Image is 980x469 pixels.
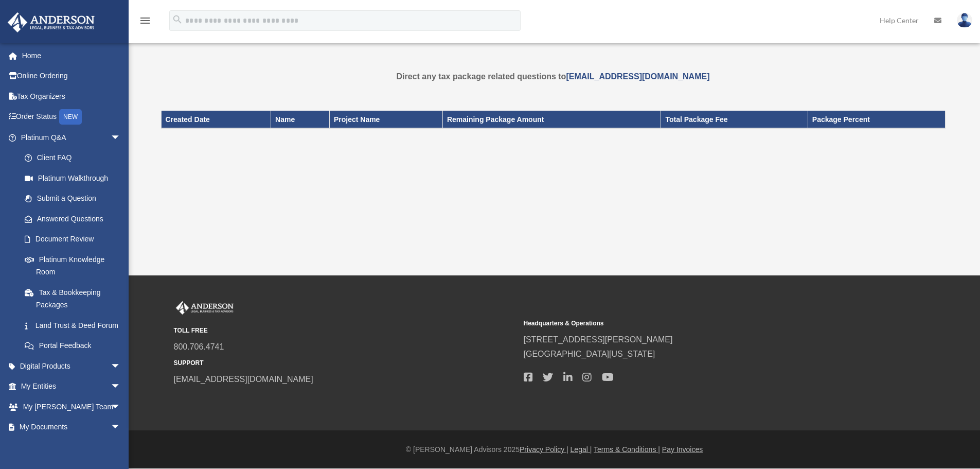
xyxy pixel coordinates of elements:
img: Anderson Advisors Platinum Portal [174,301,236,315]
span: arrow_drop_down [111,356,131,377]
a: Order StatusNEW [7,107,136,128]
a: [STREET_ADDRESS][PERSON_NAME] [524,335,673,344]
a: Client FAQ [14,148,136,168]
div: © [PERSON_NAME] Advisors 2025 [129,443,980,456]
a: Digital Productsarrow_drop_down [7,356,136,376]
strong: Direct any tax package related questions to [397,72,710,81]
a: Answered Questions [14,209,136,229]
span: arrow_drop_down [111,376,131,397]
small: SUPPORT [174,358,516,369]
a: Land Trust & Deed Forum [14,315,136,336]
img: Anderson Advisors Platinum Portal [5,12,98,32]
th: Remaining Package Amount [442,111,661,128]
a: Home [7,45,136,66]
a: Online Ordering [7,66,136,86]
img: User Pic [957,13,972,28]
th: Package Percent [808,111,945,128]
a: My Entitiesarrow_drop_down [7,376,136,397]
a: Portal Feedback [14,336,136,356]
span: arrow_drop_down [111,127,131,148]
a: Document Review [14,229,136,250]
a: [EMAIL_ADDRESS][DOMAIN_NAME] [566,72,709,81]
a: [GEOGRAPHIC_DATA][US_STATE] [524,350,655,358]
a: Tax & Bookkeeping Packages [14,282,131,315]
i: search [172,14,183,25]
a: Tax Organizers [7,86,136,107]
th: Name [271,111,330,128]
i: menu [139,14,151,27]
a: My [PERSON_NAME] Teamarrow_drop_down [7,396,136,417]
a: Pay Invoices [662,445,703,454]
a: menu [139,18,151,27]
small: Headquarters & Operations [524,318,866,329]
th: Project Name [329,111,442,128]
a: Privacy Policy | [520,445,568,454]
th: Total Package Fee [661,111,808,128]
span: arrow_drop_down [111,417,131,438]
th: Created Date [161,111,271,128]
a: Platinum Q&Aarrow_drop_down [7,127,136,148]
a: [EMAIL_ADDRESS][DOMAIN_NAME] [174,375,313,384]
span: arrow_drop_down [111,396,131,418]
div: NEW [59,109,82,125]
a: Platinum Knowledge Room [14,249,136,282]
a: Platinum Walkthrough [14,168,136,188]
a: 800.706.4741 [174,342,224,351]
small: TOLL FREE [174,325,516,336]
a: Submit a Question [14,188,136,209]
a: Terms & Conditions | [594,445,660,454]
a: Legal | [571,445,592,454]
a: My Documentsarrow_drop_down [7,417,136,438]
